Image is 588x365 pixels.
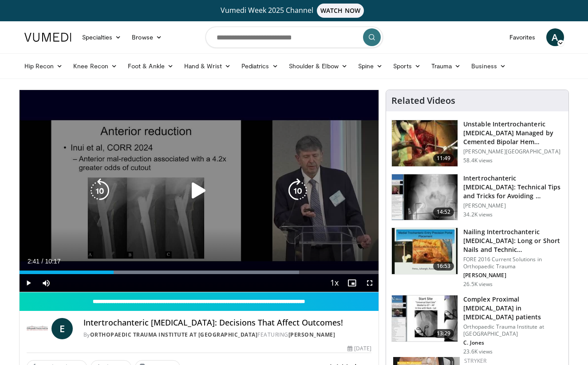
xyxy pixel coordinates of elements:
img: 32f9c0e8-c1c1-4c19-a84e-b8c2f56ee032.150x105_q85_crop-smart_upscale.jpg [392,295,458,341]
h3: Intertrochanteric [MEDICAL_DATA]: Technical Tips and Tricks for Avoiding … [463,174,563,200]
a: Stryker [464,357,486,365]
a: E [51,318,73,339]
video-js: Video Player [20,90,379,292]
a: Pediatrics [236,57,284,75]
button: Mute [37,274,55,292]
div: By FEATURING [83,331,372,339]
img: Orthopaedic Trauma Institute at UCSF [27,318,48,339]
a: 13:29 Complex Proximal [MEDICAL_DATA] in [MEDICAL_DATA] patients Orthopaedic Trauma Institute at ... [391,295,563,355]
div: [DATE] [347,345,371,353]
a: Knee Recon [68,57,122,75]
a: Browse [126,28,167,46]
a: Foot & Ankle [122,57,179,75]
button: Play [20,274,37,292]
p: 23.6K views [463,348,493,355]
span: 10:17 [45,258,60,265]
p: 58.4K views [463,157,493,164]
a: Business [466,57,511,75]
a: Hand & Wrist [179,57,236,75]
input: Search topics, interventions [205,27,383,48]
span: 14:52 [433,208,454,216]
a: [PERSON_NAME] [288,331,335,338]
p: [PERSON_NAME][GEOGRAPHIC_DATA] [463,148,563,155]
p: [PERSON_NAME] [463,272,563,279]
button: Enable picture-in-picture mode [343,274,361,292]
a: Sports [388,57,426,75]
p: Orthopaedic Trauma Institute at [GEOGRAPHIC_DATA] [463,323,563,338]
h3: Complex Proximal [MEDICAL_DATA] in [MEDICAL_DATA] patients [463,295,563,322]
a: 11:49 Unstable Intertrochanteric [MEDICAL_DATA] Managed by Cemented Bipolar Hem… [PERSON_NAME][GE... [391,120,563,167]
span: WATCH NOW [317,4,364,18]
div: Progress Bar [20,271,379,274]
a: A [546,28,564,46]
img: 1468547_3.png.150x105_q85_crop-smart_upscale.jpg [392,120,458,166]
span: 13:29 [433,329,454,338]
h3: Nailing Intertrochanteric [MEDICAL_DATA]: Long or Short Nails and Technic… [463,228,563,254]
a: Orthopaedic Trauma Institute at [GEOGRAPHIC_DATA] [90,331,258,338]
span: 2:41 [28,258,39,265]
p: [PERSON_NAME] [463,202,563,209]
p: FORE 2016 Current Solutions in Orthopaedic Trauma [463,256,563,270]
p: C. Jones [463,339,563,346]
span: 11:49 [433,154,454,163]
p: 26.5K views [463,281,493,288]
a: Vumedi Week 2025 ChannelWATCH NOW [26,4,563,18]
button: Playback Rate [325,274,343,292]
img: DA_UIUPltOAJ8wcH4xMDoxOjB1O8AjAz.150x105_q85_crop-smart_upscale.jpg [392,174,458,220]
p: 34.2K views [463,211,493,218]
button: Fullscreen [361,274,379,292]
a: Specialties [77,28,127,46]
a: 14:52 Intertrochanteric [MEDICAL_DATA]: Technical Tips and Tricks for Avoiding … [PERSON_NAME] 34... [391,174,563,221]
span: / [42,258,43,265]
h3: Unstable Intertrochanteric [MEDICAL_DATA] Managed by Cemented Bipolar Hem… [463,120,563,146]
h4: Intertrochanteric [MEDICAL_DATA]: Decisions That Affect Outcomes! [83,318,372,328]
img: 3d67d1bf-bbcf-4214-a5ee-979f525a16cd.150x105_q85_crop-smart_upscale.jpg [392,228,458,274]
a: Trauma [426,57,466,75]
a: Shoulder & Elbow [284,57,353,75]
a: Favorites [504,28,541,46]
span: 16:53 [433,262,454,271]
h4: Related Videos [391,95,455,106]
a: Spine [353,57,388,75]
a: 16:53 Nailing Intertrochanteric [MEDICAL_DATA]: Long or Short Nails and Technic… FORE 2016 Curren... [391,228,563,288]
img: VuMedi Logo [24,33,71,42]
a: Hip Recon [19,57,68,75]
